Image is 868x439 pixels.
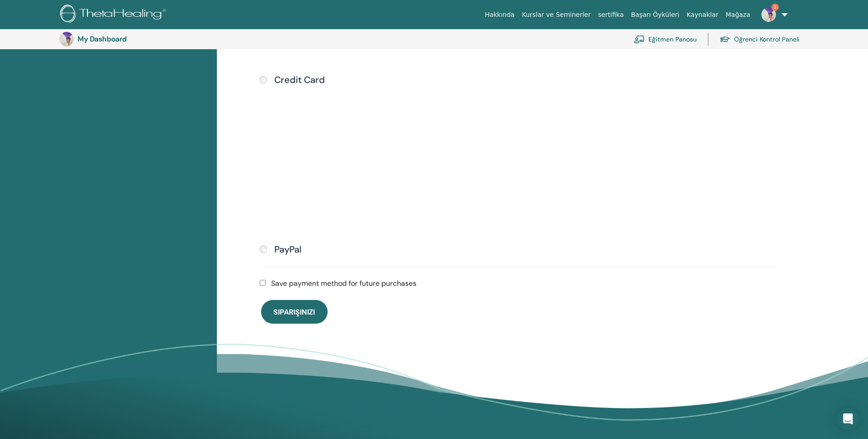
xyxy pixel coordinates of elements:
img: default.jpg [761,7,776,22]
button: Siparişinizi [261,300,328,324]
a: Başarı Öyküleri [627,6,683,23]
div: Open Intercom Messenger [837,408,859,430]
iframe: Güvenli ödeme giriş çerçevesi [272,85,509,223]
h3: My Dashboard [77,35,169,43]
img: graduation-cap.svg [719,36,730,43]
label: Save payment method for future purchases [271,278,416,289]
a: sertifika [594,6,627,23]
span: Siparişinizi [273,307,315,317]
a: Kaynaklar [683,6,722,23]
a: Kurslar ve Seminerler [518,6,594,23]
img: default.jpg [59,32,74,46]
a: Hakkında [481,6,519,23]
a: Mağaza [722,6,754,23]
h4: Credit Card [274,74,325,85]
h4: PayPal [274,244,302,255]
span: 3 [771,4,779,11]
a: Eğitmen Panosu [634,29,697,49]
img: logo.png [60,5,169,25]
img: chalkboard-teacher.svg [634,35,645,43]
a: Öğrenci Kontrol Paneli [719,29,800,49]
